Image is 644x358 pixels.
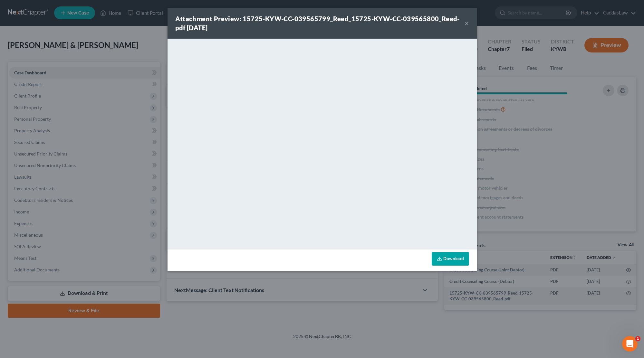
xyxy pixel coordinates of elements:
[635,336,640,341] span: 1
[432,252,469,266] a: Download
[168,39,477,248] iframe: <object ng-attr-data='[URL][DOMAIN_NAME]' type='application/pdf' width='100%' height='650px'></ob...
[465,19,469,27] button: ×
[175,15,460,32] strong: Attachment Preview: 15725-KYW-CC-039565799_Reed_15725-KYW-CC-039565800_Reed-pdf [DATE]
[622,336,638,352] iframe: Intercom live chat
